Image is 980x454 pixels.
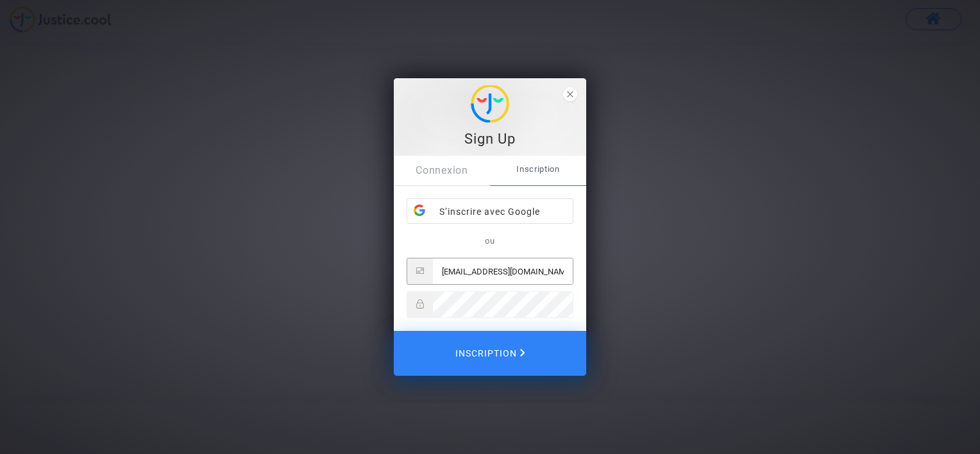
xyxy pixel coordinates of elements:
[433,292,573,317] input: Password
[563,87,577,101] span: close
[394,156,490,185] a: Connexion
[485,236,495,246] span: ou
[394,331,586,376] button: Inscription
[401,130,579,149] div: Sign Up
[490,156,586,183] span: Inscription
[455,340,525,367] span: Inscription
[407,199,573,224] div: S’inscrire avec Google
[433,258,573,284] input: Email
